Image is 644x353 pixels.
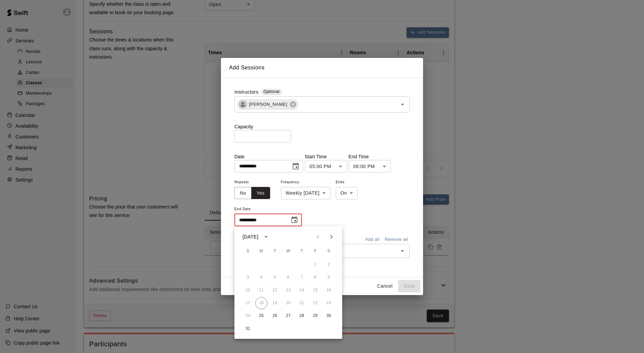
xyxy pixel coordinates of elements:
button: Cancel [374,280,395,292]
div: Nathan Ballagh [239,100,247,108]
span: Ends [336,178,358,187]
p: Date [234,153,303,160]
button: 27 [282,310,294,322]
h2: Add Sessions [221,58,423,77]
span: Repeats [234,178,276,187]
button: 31 [242,323,254,335]
button: calendar view is open, switch to year view [260,231,272,243]
span: Tuesday [269,245,281,258]
div: [DATE] [243,233,258,240]
span: Wednesday [282,245,294,258]
button: No [234,187,252,199]
span: Frequency [281,178,330,187]
button: 29 [309,310,321,322]
button: Open [398,246,407,256]
button: 28 [296,310,308,322]
p: Start Time [305,153,347,160]
span: [PERSON_NAME] [245,101,291,108]
div: [PERSON_NAME] [237,99,298,110]
button: Next month [325,230,338,244]
div: outlined button group [234,187,270,199]
label: Instructors [234,89,259,96]
div: 05:00 PM [305,160,347,172]
span: Monday [255,245,267,258]
p: Capacity [234,123,410,130]
button: Open [398,100,407,109]
button: 30 [323,310,335,322]
button: 25 [255,310,267,322]
button: Choose date [288,213,301,227]
button: Yes [251,187,270,199]
span: Thursday [296,245,308,258]
span: Friday [309,245,321,258]
span: End Date [234,205,302,214]
button: Remove all [383,234,410,245]
p: End Time [349,153,391,160]
span: Sunday [242,245,254,258]
div: On [336,187,358,199]
button: Choose date, selected date is Aug 25, 2025 [289,160,302,173]
button: 26 [269,310,281,322]
div: Weekly [DATE] [281,187,330,199]
button: Add all [361,234,383,245]
div: 06:00 PM [349,160,391,172]
span: Optional [263,89,280,94]
span: Saturday [323,245,335,258]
